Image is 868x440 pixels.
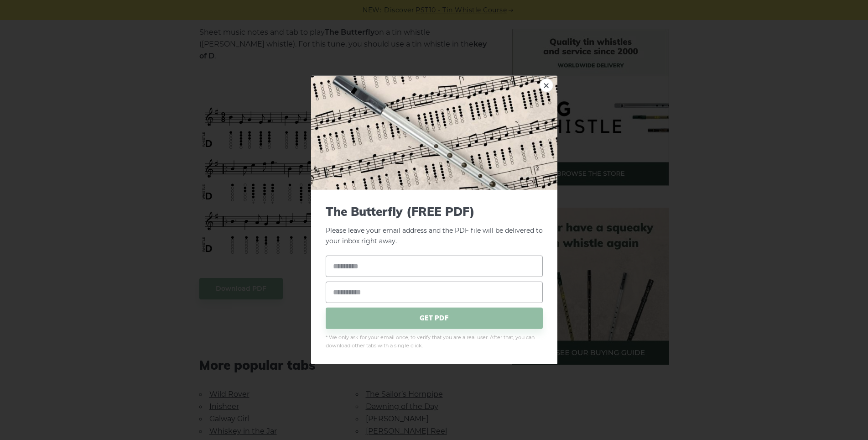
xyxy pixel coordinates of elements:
[540,79,553,92] a: ×
[326,204,543,246] p: Please leave your email address and the PDF file will be delivered to your inbox right away.
[311,76,557,190] img: Tin Whistle Tab Preview
[326,333,543,350] span: * We only ask for your email once, to verify that you are a real user. After that, you can downlo...
[326,204,543,219] span: The Butterfly (FREE PDF)
[326,307,543,329] span: GET PDF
